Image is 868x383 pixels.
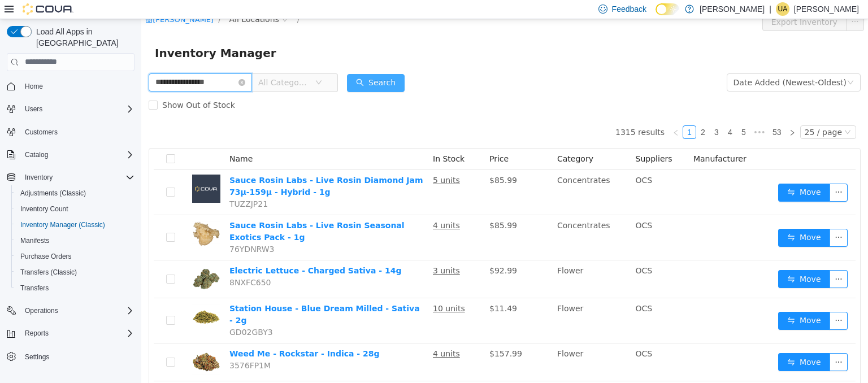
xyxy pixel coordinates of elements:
a: 2 [555,107,568,119]
button: Purchase Orders [11,249,139,264]
td: Flower [411,241,490,279]
span: $92.99 [348,247,376,256]
td: Flower [411,324,490,362]
button: icon: ellipsis [688,293,706,311]
div: 25 / page [663,107,701,119]
img: Electric Lettuce - Charged Sativa - 14g hero shot [51,246,79,274]
i: icon: down [703,110,710,117]
button: Customers [2,124,139,140]
button: icon: ellipsis [688,164,706,182]
u: 4 units [292,202,319,211]
button: Inventory [2,169,139,185]
p: | [769,2,771,16]
span: Inventory [25,173,53,182]
a: Transfers (Classic) [16,266,81,279]
img: Sauce Rosin Labs - Live Rosin Seasonal Exotics Pack - 1g hero shot [51,201,79,229]
span: $157.99 [348,330,381,339]
span: Suppliers [494,135,531,144]
div: Usama Alhassani [776,2,789,16]
button: Reports [20,327,53,340]
button: Manifests [11,233,139,249]
button: Adjustments (Classic) [11,185,139,201]
span: OCS [494,330,511,339]
i: icon: right [648,110,654,117]
span: $85.99 [348,202,376,211]
img: Sauce Rosin Labs - Live Rosin Diamond Jam 73µ-159µ - Hybrid - 1g placeholder [51,155,79,184]
span: In Stock [292,135,323,144]
span: 8NXFC650 [88,259,130,268]
span: $11.49 [348,285,376,294]
span: GD02GBY3 [88,308,132,317]
span: Inventory Count [16,202,134,216]
a: Sauce Rosin Labs - Live Rosin Diamond Jam 73µ-159µ - Hybrid - 1g [88,156,282,177]
span: Category [416,135,452,144]
span: 76YDNRW3 [88,225,133,234]
u: 10 units [292,285,324,294]
span: OCS [494,247,511,256]
button: Inventory [20,171,57,184]
span: Inventory Manager [14,25,142,43]
a: Adjustments (Classic) [16,186,90,200]
span: Users [20,102,134,116]
span: Operations [25,306,58,315]
button: Catalog [2,147,139,163]
span: Price [348,135,367,144]
span: Transfers [20,284,49,293]
span: Manifests [16,234,134,247]
span: Purchase Orders [20,252,72,261]
span: Adjustments (Classic) [20,189,86,198]
span: Dark Mode [656,15,656,16]
i: icon: close-circle [97,60,104,67]
a: Purchase Orders [16,250,76,263]
button: icon: swapMove [637,251,689,269]
a: Weed Me - Rockstar - Indica - 28g [88,330,238,339]
span: Home [25,82,43,91]
button: icon: ellipsis [688,334,706,352]
button: Users [20,102,47,116]
a: Settings [20,350,54,364]
td: Flower [411,279,490,324]
span: $85.99 [348,156,376,166]
i: icon: left [531,110,538,117]
li: 2 [555,106,568,120]
span: Settings [25,352,49,362]
button: Reports [2,325,139,341]
a: 1 [542,107,554,119]
li: 4 [582,106,596,120]
a: Inventory Manager (Classic) [16,218,110,232]
i: icon: down [174,60,181,68]
span: OCS [494,202,511,211]
span: Inventory Count [20,204,68,214]
button: icon: swapMove [637,164,689,182]
button: icon: ellipsis [688,251,706,269]
a: 53 [628,107,644,119]
span: ••• [609,106,627,120]
p: [PERSON_NAME] [700,2,765,16]
span: OCS [494,156,511,166]
span: Users [25,105,42,114]
span: Manifests [20,236,49,245]
button: icon: swapMove [637,210,689,228]
img: Station House - Blue Dream Milled - Sativa - 2g hero shot [51,284,79,312]
li: 3 [568,106,582,120]
button: Catalog [20,148,53,162]
span: Operations [20,304,134,317]
li: Previous Page [528,106,541,120]
span: UA [778,2,788,16]
p: [PERSON_NAME] [794,2,859,16]
a: Inventory Count [16,202,73,216]
button: Settings [2,348,139,364]
div: Date Added (Newest-Oldest) [592,55,705,72]
button: icon: swapMove [637,293,689,311]
button: Inventory Manager (Classic) [11,217,139,233]
a: Transfers [16,281,53,295]
i: icon: down [706,60,713,68]
span: Inventory [20,171,134,184]
a: 4 [583,107,595,119]
span: Reports [25,329,49,338]
span: Purchase Orders [16,250,134,263]
li: 1315 results [474,106,523,120]
span: Transfers (Classic) [20,268,77,277]
button: Home [2,78,139,94]
a: Station House - Blue Dream Milled - Sativa - 2g [88,285,279,306]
